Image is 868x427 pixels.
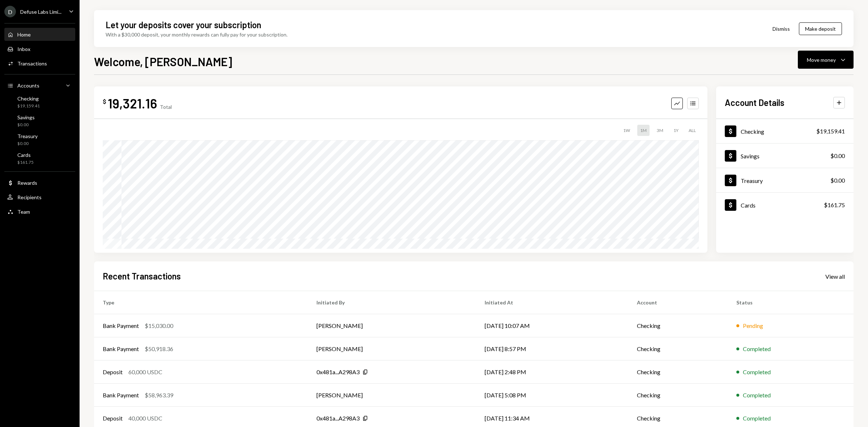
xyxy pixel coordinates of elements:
[160,104,172,110] div: Total
[741,128,764,135] div: Checking
[308,384,476,407] td: [PERSON_NAME]
[4,93,75,111] a: Checking$19,159.41
[620,125,633,136] div: 1W
[743,368,771,376] div: Completed
[716,144,854,168] a: Savings$0.00
[4,28,75,41] a: Home
[825,273,845,280] div: View all
[716,119,854,143] a: Checking$19,159.41
[128,414,162,423] div: 40,000 USDC
[628,314,728,337] td: Checking
[4,150,75,167] a: Cards$161.75
[94,291,308,314] th: Type
[716,168,854,192] a: Treasury$0.00
[308,291,476,314] th: Initiated By
[17,114,35,120] div: Savings
[4,79,75,92] a: Accounts
[476,314,628,337] td: [DATE] 10:07 AM
[103,368,123,376] div: Deposit
[743,345,771,353] div: Completed
[4,57,75,70] a: Transactions
[4,205,75,218] a: Team
[725,97,784,108] h2: Account Details
[17,209,30,215] div: Team
[145,391,173,400] div: $58,963.39
[308,337,476,360] td: [PERSON_NAME]
[17,133,38,139] div: Treasury
[17,31,31,38] div: Home
[671,125,681,136] div: 1Y
[145,345,173,353] div: $50,918.36
[830,151,845,160] div: $0.00
[716,193,854,217] a: Cards$161.75
[103,321,139,330] div: Bank Payment
[4,176,75,189] a: Rewards
[476,337,628,360] td: [DATE] 8:57 PM
[145,321,173,330] div: $15,030.00
[103,270,181,282] h2: Recent Transactions
[741,202,756,209] div: Cards
[816,127,845,136] div: $19,159.41
[128,368,162,376] div: 60,000 USDC
[476,384,628,407] td: [DATE] 5:08 PM
[807,56,836,64] div: Move money
[17,194,42,200] div: Recipients
[308,314,476,337] td: [PERSON_NAME]
[94,54,232,69] h1: Welcome, [PERSON_NAME]
[17,122,35,128] div: $0.00
[20,9,61,15] div: Defuse Labs Limi...
[17,60,47,67] div: Transactions
[825,272,845,280] a: View all
[4,131,75,148] a: Treasury$0.00
[17,180,37,186] div: Rewards
[106,19,261,31] div: Let your deposits cover your subscription
[799,22,842,35] button: Make deposit
[628,384,728,407] td: Checking
[476,291,628,314] th: Initiated At
[741,153,759,159] div: Savings
[637,125,650,136] div: 1M
[17,141,38,147] div: $0.00
[4,42,75,55] a: Inbox
[728,291,854,314] th: Status
[763,20,799,37] button: Dismiss
[316,414,359,423] div: 0x481a...A298A3
[743,414,771,423] div: Completed
[103,98,106,105] div: $
[830,176,845,185] div: $0.00
[4,191,75,204] a: Recipients
[17,159,34,166] div: $161.75
[654,125,666,136] div: 3M
[17,152,34,158] div: Cards
[628,360,728,384] td: Checking
[316,368,359,376] div: 0x481a...A298A3
[103,391,139,400] div: Bank Payment
[103,414,123,423] div: Deposit
[17,95,40,102] div: Checking
[17,82,39,89] div: Accounts
[106,31,288,38] div: With a $30,000 deposit, your monthly rewards can fully pay for your subscription.
[17,46,30,52] div: Inbox
[103,345,139,353] div: Bank Payment
[686,125,699,136] div: ALL
[798,51,854,69] button: Move money
[4,112,75,129] a: Savings$0.00
[17,103,40,109] div: $19,159.41
[476,360,628,384] td: [DATE] 2:48 PM
[824,201,845,209] div: $161.75
[743,321,763,330] div: Pending
[743,391,771,400] div: Completed
[628,337,728,360] td: Checking
[4,6,16,17] div: D
[741,177,763,184] div: Treasury
[108,95,157,111] div: 19,321.16
[628,291,728,314] th: Account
